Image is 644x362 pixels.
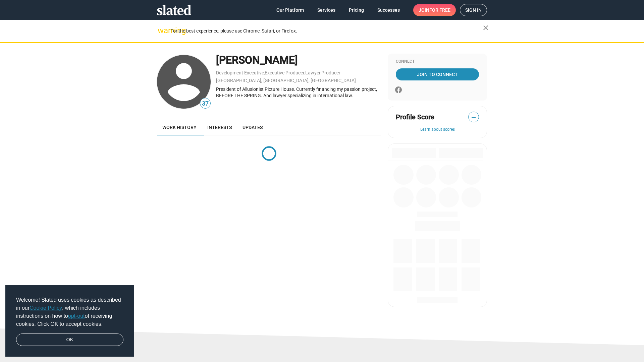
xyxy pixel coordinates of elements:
a: dismiss cookie message [16,334,123,346]
span: Successes [377,4,400,16]
a: opt-out [68,313,85,319]
span: Profile Score [396,113,434,122]
a: Cookie Policy [30,305,62,311]
span: Join [419,4,450,16]
a: Services [312,4,341,16]
div: Connect [396,59,479,64]
span: Our Platform [276,4,304,16]
span: for free [429,4,450,16]
button: Learn about scores [396,127,479,132]
div: For the best experience, please use Chrome, Safari, or Firefox. [170,26,483,36]
div: President of Allusionist Picture House. Currently financing my passion project, BEFORE THE SPRING... [216,86,381,99]
a: Lawyer [305,70,321,75]
mat-icon: warning [158,26,166,35]
span: Join To Connect [397,68,478,80]
a: Pricing [343,4,369,16]
a: Development Executive [216,70,264,75]
span: Welcome! Slated uses cookies as described in our , which includes instructions on how to of recei... [16,296,123,328]
span: 37 [200,99,210,108]
a: [GEOGRAPHIC_DATA], [GEOGRAPHIC_DATA], [GEOGRAPHIC_DATA] [216,78,356,83]
a: Join To Connect [396,68,479,80]
a: Producer [321,70,340,75]
a: Interests [202,119,237,135]
span: Sign in [465,4,482,16]
span: Work history [162,125,197,130]
a: Executive Producer [265,70,305,75]
a: Work history [157,119,202,135]
span: , [305,71,305,75]
a: Updates [237,119,268,135]
a: Successes [372,4,405,16]
span: — [469,113,479,122]
mat-icon: close [482,24,490,32]
div: cookieconsent [5,285,134,357]
a: Sign in [460,4,487,16]
span: Updates [243,125,263,130]
span: Pricing [349,4,364,16]
span: Services [317,4,335,16]
span: Interests [207,125,232,130]
div: [PERSON_NAME] [216,53,381,67]
a: Joinfor free [413,4,456,16]
a: Our Platform [271,4,309,16]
